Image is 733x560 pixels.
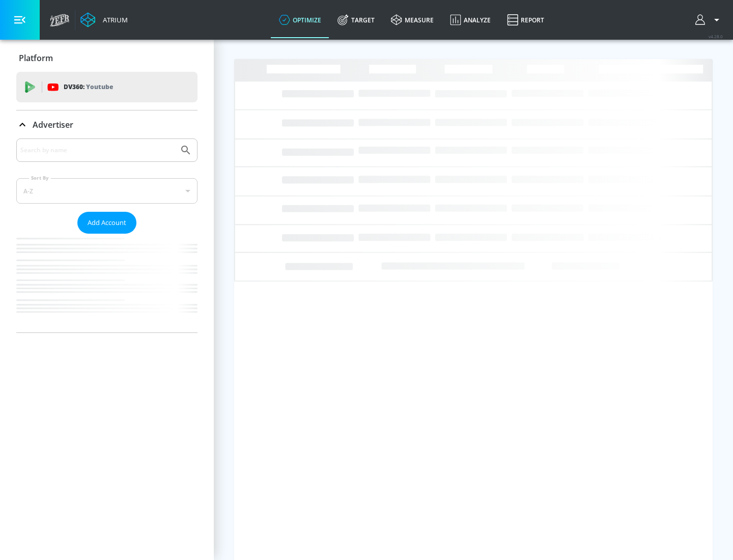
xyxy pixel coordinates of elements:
label: Sort By [29,175,51,181]
p: Platform [19,52,53,64]
p: Youtube [86,81,113,92]
input: Search by name [20,144,175,157]
p: Advertiser [33,119,73,130]
div: Atrium [99,15,128,24]
div: Advertiser [16,110,198,139]
span: Add Account [88,217,126,229]
div: DV360: Youtube [16,72,198,102]
a: optimize [271,2,329,38]
div: A-Z [16,178,198,204]
a: measure [383,2,442,38]
p: DV360: [64,81,113,93]
button: Add Account [77,212,136,234]
nav: list of Advertiser [16,234,198,332]
div: Platform [16,44,198,72]
a: Report [499,2,552,38]
a: Atrium [80,12,128,27]
div: Advertiser [16,138,198,332]
a: Analyze [442,2,499,38]
a: Target [329,2,383,38]
span: v 4.28.0 [709,34,723,39]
